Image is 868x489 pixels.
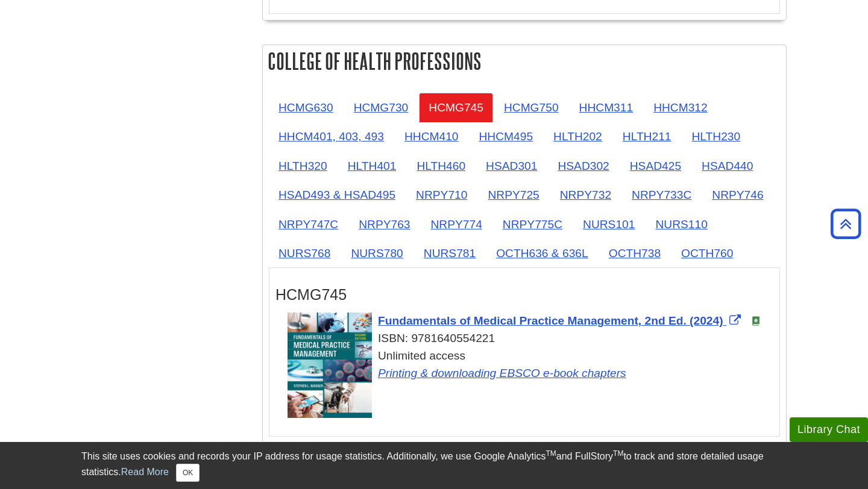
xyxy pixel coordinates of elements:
[378,314,744,327] a: Link opens in new window
[622,180,701,210] a: NRPY733C
[421,210,492,239] a: NRPY774
[599,238,670,268] a: OCTH738
[620,151,691,181] a: HSAD425
[573,210,644,239] a: NURS101
[275,286,773,304] h3: HCMG745
[613,122,681,151] a: HLTH211
[121,467,169,477] a: Read More
[414,238,485,268] a: NURS781
[570,93,643,122] a: HHCM311
[269,122,394,151] a: HHCM401, 403, 493
[269,210,348,239] a: NRPY747C
[486,238,598,268] a: OCTH636 & 636L
[378,314,723,327] span: Fundamentals of Medical Practice Management, 2nd Ed. (2024)
[702,180,773,210] a: NRPY746
[176,464,200,482] button: Close
[544,122,612,151] a: HLTH202
[613,449,623,458] sup: TM
[263,45,786,77] h2: College of Health Professions
[790,417,868,442] button: Library Chat
[470,122,543,151] a: HHCM495
[671,238,743,268] a: OCTH760
[344,93,418,122] a: HCMG730
[378,367,626,379] a: Link opens in new window
[493,210,572,239] a: NRPY775C
[288,347,773,382] div: Unlimited access
[646,210,717,239] a: NURS110
[826,216,865,232] a: Back to Top
[269,93,343,122] a: HCMG630
[407,151,475,181] a: HLTH460
[341,238,412,268] a: NURS780
[269,238,340,268] a: NURS768
[550,180,621,210] a: NRPY732
[751,316,761,326] img: e-Book
[419,93,493,122] a: HCMG745
[269,180,405,210] a: HSAD493 & HSAD495
[288,330,773,347] div: ISBN: 9781640554221
[406,180,477,210] a: NRPY710
[338,151,406,181] a: HLTH401
[349,210,420,239] a: NRPY763
[81,449,787,482] div: This site uses cookies and records your IP address for usage statistics. Additionally, we use Goo...
[644,93,717,122] a: HHCM312
[269,151,337,181] a: HLTH320
[682,122,750,151] a: HLTH230
[494,93,568,122] a: HCMG750
[478,180,549,210] a: NRPY725
[546,449,556,458] sup: TM
[288,313,372,418] img: Cover Art
[395,122,468,151] a: HHCM410
[476,151,547,181] a: HSAD301
[692,151,763,181] a: HSAD440
[548,151,618,181] a: HSAD302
